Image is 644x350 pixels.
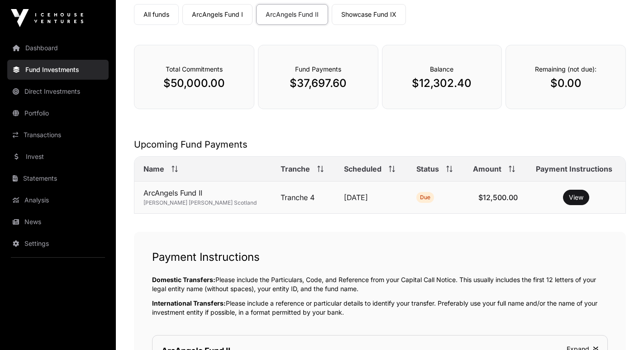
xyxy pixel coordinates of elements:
span: Amount [473,163,501,174]
a: Portfolio [7,103,109,123]
img: Icehouse Ventures Logo [11,9,83,27]
p: $37,697.60 [277,76,360,91]
span: Tranche [281,163,310,174]
span: Total Commitments [166,65,223,73]
a: Direct Investments [7,82,109,101]
span: Domestic Transfers: [152,276,215,283]
iframe: Chat Widget [599,307,644,350]
a: Settings [7,234,109,254]
a: All funds [134,4,179,25]
td: [DATE] [335,182,407,214]
a: ArcAngels Fund II [256,4,328,25]
span: Fund Payments [295,65,341,73]
a: Showcase Fund IX [332,4,406,25]
span: [PERSON_NAME] [PERSON_NAME] Scotland [143,199,257,206]
a: Invest [7,147,109,167]
p: $50,000.00 [153,76,236,91]
a: Analysis [7,190,109,210]
p: Please include the Particulars, Code, and Reference from your Capital Call Notice. This usually i... [152,275,608,293]
a: Fund Investments [7,60,109,80]
span: Balance [430,65,453,73]
span: Remaining (not due): [535,65,596,73]
td: Tranche 4 [272,182,335,214]
td: ArcAngels Fund II [134,182,272,214]
p: $12,302.40 [401,76,484,91]
a: ArcAngels Fund I [182,4,253,25]
h1: Payment Instructions [152,250,608,264]
a: News [7,212,109,232]
span: Status [416,163,439,174]
span: Name [143,163,164,174]
p: $0.00 [524,76,607,91]
button: View [563,190,589,205]
span: Due [420,194,430,201]
h2: Upcoming Fund Payments [134,138,626,151]
a: Dashboard [7,38,109,58]
p: Please include a reference or particular details to identify your transfer. Preferably use your f... [152,299,608,317]
a: Statements [7,168,109,188]
a: Transactions [7,125,109,145]
span: $12,500.00 [478,193,518,202]
span: Payment Instructions [536,163,612,174]
span: Scheduled [344,163,382,174]
span: International Transfers: [152,299,226,307]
